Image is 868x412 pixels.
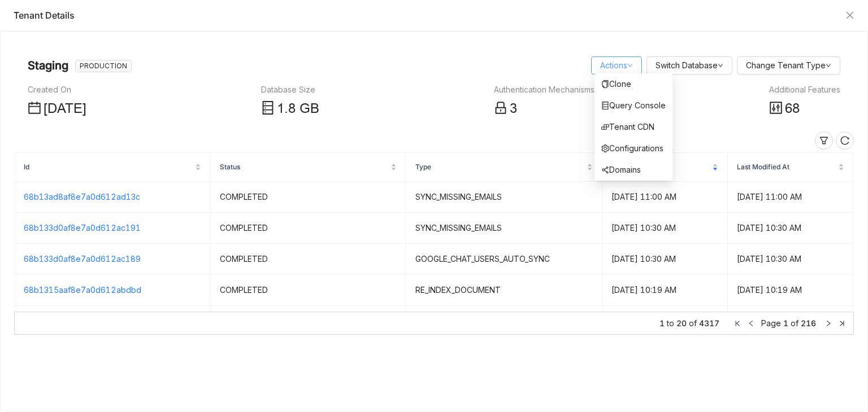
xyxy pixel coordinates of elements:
a: Actions [600,60,633,70]
td: GOOGLE_CHAT_USERS_AUTO_SYNC [406,244,602,275]
a: 68b1315aaf8e7a0d612abdbd [24,285,141,295]
td: COMPLETED [211,306,407,337]
span: to [667,317,674,330]
span: [DATE] [44,101,86,116]
button: Change Tenant Type [737,56,840,74]
span: 1 [659,317,665,330]
a: 68b133d0af8e7a0d612ac189 [24,254,141,264]
span: of [689,317,697,330]
a: Configurations [601,143,663,153]
a: Query Console [601,100,666,110]
td: [DATE] 11:00 AM [602,182,728,213]
td: COMPLETED [211,182,407,213]
span: 1 [277,101,284,116]
td: RE_INDEX_DOCUMENT [406,275,602,306]
td: [DATE] 10:19 AM [728,275,854,306]
span: 1 [783,318,788,328]
td: SYNC_MISSING_EMAILS [406,182,602,213]
span: of [791,318,798,328]
td: [DATE] 10:30 AM [602,244,728,275]
div: Tenant Details [14,9,840,21]
td: COMPLETED [211,213,407,244]
td: COMPLETED [211,275,407,306]
a: Domains [601,165,641,174]
span: 68 [785,101,800,116]
a: Switch Database [656,60,723,70]
td: [DATE] 10:30 AM [602,213,728,244]
td: [DATE] 10:19 AM [602,275,728,306]
nz-tag: PRODUCTION [75,60,132,72]
td: [DATE] 10:30 AM [728,244,854,275]
span: 4317 [699,317,719,330]
span: Page [761,318,781,328]
td: COMPLETED [211,244,407,275]
button: Actions [591,56,642,74]
a: 68b133d0af8e7a0d612ac191 [24,223,141,233]
button: Close [845,11,854,20]
td: [DATE] 10:30 AM [728,213,854,244]
td: [DATE] 11:00 AM [728,182,854,213]
td: SYNC_MISSING_EMAILS [406,213,602,244]
span: 20 [676,317,687,330]
span: .8 GB [284,101,319,116]
div: Database Size [261,84,319,96]
td: RE_INDEX_DOCUMENT [406,306,602,337]
div: Created On [28,84,86,96]
span: 3 [510,101,517,116]
td: [DATE] 10:19 AM [602,306,728,337]
a: Tenant CDN [601,122,654,132]
div: Authentication Mechanisms [494,84,594,96]
td: [DATE] 10:19 AM [728,306,854,337]
div: Additional Features [769,84,840,96]
nz-page-header-title: Staging [28,56,68,74]
button: Switch Database [646,56,732,74]
a: Clone [601,79,631,89]
a: Change Tenant Type [746,60,831,70]
a: 68b13ad8af8e7a0d612ad13c [24,192,140,201]
span: 216 [801,318,816,328]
